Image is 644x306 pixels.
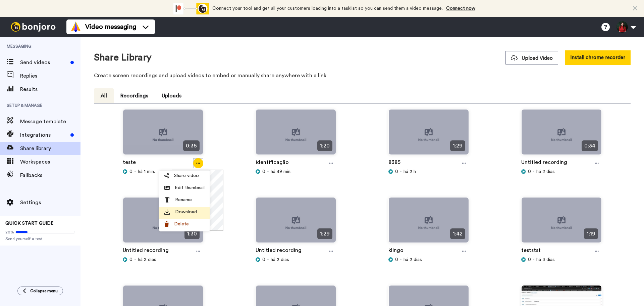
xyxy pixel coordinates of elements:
span: Delete [174,221,189,227]
span: Send yourself a test [5,236,75,242]
span: Fallbacks [20,171,80,179]
a: teste [123,158,136,168]
div: há 3 dias [521,256,602,263]
span: Connect your tool and get all your customers loading into a tasklist so you can send them a video... [212,6,443,11]
button: Uploads [155,88,188,103]
img: no-thumbnail.jpg [389,110,469,160]
p: Create screen recordings and upload videos to embed or manually share anywhere with a link [94,72,631,80]
img: no-thumbnail.jpg [123,198,203,248]
span: 1:19 [584,228,598,239]
span: Integrations [20,131,68,139]
a: Connect now [446,6,475,11]
a: Untitled recording [256,246,302,256]
span: 0 [395,168,398,175]
span: Replies [20,72,80,80]
img: no-thumbnail.jpg [522,110,601,160]
span: Message template [20,118,80,126]
span: 1:42 [450,228,465,239]
span: Collapse menu [30,288,58,294]
a: Untitled recording [123,246,169,256]
div: há 2 dias [256,256,336,263]
span: Settings [20,199,80,207]
div: há 49 min. [256,168,336,175]
button: Collapse menu [17,287,63,295]
span: Download [175,209,197,215]
span: Share video [174,172,199,179]
a: teststst [521,246,541,256]
button: Install chrome recorder [565,50,631,65]
span: 1:30 [184,228,200,239]
span: 0 [528,256,531,263]
img: no-thumbnail.jpg [256,198,336,248]
span: Rename [175,196,192,203]
span: 1:29 [317,228,332,239]
span: Edit thumbnail [175,184,205,191]
span: Results [20,85,80,93]
span: 0 [262,168,265,175]
img: no-thumbnail.jpg [123,110,203,160]
button: All [94,88,114,103]
span: 0 [129,168,132,175]
span: 1:20 [317,140,332,151]
h1: Share Library [94,52,152,63]
span: Share library [20,144,80,152]
span: 0 [262,256,265,263]
span: 0 [395,256,398,263]
div: há 2 dias [388,256,469,263]
a: Untitled recording [521,158,567,168]
div: há 2 h [388,168,469,175]
span: Upload Video [511,55,553,62]
button: Recordings [114,88,155,103]
img: bj-logo-header-white.svg [8,22,58,32]
span: 0 [129,256,132,263]
span: QUICK START GUIDE [5,221,54,226]
a: 8385 [388,158,400,168]
span: 20% [5,229,14,235]
div: há 1 min. [123,168,203,175]
a: klingo [388,246,404,256]
img: no-thumbnail.jpg [389,198,469,248]
div: animation [172,3,209,14]
span: 0 [528,168,531,175]
button: Upload Video [505,51,558,64]
img: no-thumbnail.jpg [522,198,601,248]
img: no-thumbnail.jpg [256,110,336,160]
div: há 2 dias [123,256,203,263]
span: 1:29 [450,140,465,151]
span: 0:34 [582,140,598,151]
span: Send videos [20,58,68,67]
div: há 2 dias [521,168,602,175]
span: Video messaging [85,22,136,32]
img: vm-color.svg [70,21,81,32]
span: 0:36 [183,140,200,151]
span: Workspaces [20,158,80,166]
a: identificação [256,158,289,168]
